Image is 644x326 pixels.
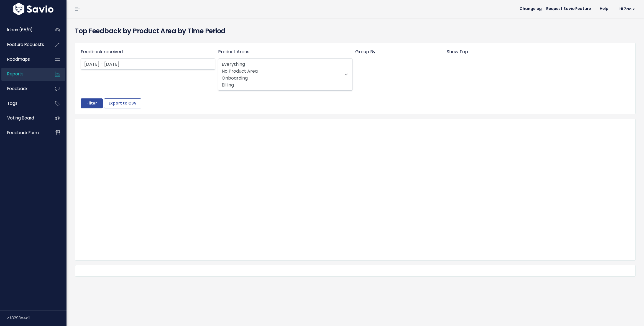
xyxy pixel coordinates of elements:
[222,75,348,81] option: Onboarding
[75,26,636,36] h4: Top Feedback by Product Area by Time Period
[520,7,542,11] span: Changelog
[619,7,635,11] span: Hi Zac
[81,49,123,55] label: Feedback received
[355,49,375,55] label: Group By
[7,86,27,91] span: Feedback
[7,115,34,121] span: Voting Board
[12,3,55,15] img: logo-white.9d6f32f41409.svg
[222,88,348,95] option: Routing
[7,56,30,62] span: Roadmaps
[218,49,249,55] label: Product Areas
[613,5,640,13] a: Hi Zac
[1,126,46,139] a: Feedback form
[222,81,348,88] option: Billing
[1,68,46,80] a: Reports
[1,24,46,36] a: Inbox (65/0)
[1,38,46,51] a: Feature Requests
[81,58,215,70] input: Choose dates
[104,98,141,108] button: Export to CSV
[7,100,17,106] span: Tags
[222,61,348,68] option: Everything
[595,5,613,13] a: Help
[1,97,46,110] a: Tags
[1,53,46,66] a: Roadmaps
[542,5,595,13] a: Request Savio Feature
[222,68,348,75] option: No Product Area
[1,112,46,124] a: Voting Board
[7,42,44,47] span: Feature Requests
[81,98,103,108] input: Filter
[447,49,468,55] label: Show Top
[1,82,46,95] a: Feedback
[7,27,33,33] span: Inbox (65/0)
[7,311,67,325] div: v.f8293e4a1
[7,71,24,77] span: Reports
[7,130,39,136] span: Feedback form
